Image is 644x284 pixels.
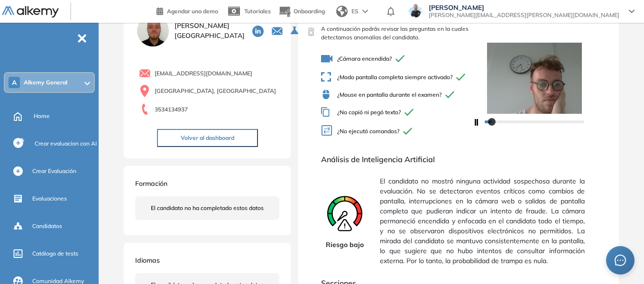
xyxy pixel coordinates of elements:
[155,69,252,78] span: [EMAIL_ADDRESS][DOMAIN_NAME]
[135,179,167,188] span: Formación
[287,22,304,39] button: Seleccione la evaluación activa
[326,240,364,250] span: Riesgo bajo
[321,154,596,165] span: Análisis de Inteligencia Artificial
[155,105,188,114] span: 3534134937
[34,112,50,120] span: Home
[32,249,78,258] span: Catálogo de tests
[244,8,271,15] span: Tutoriales
[615,255,626,266] span: message
[321,25,473,42] span: A continuación podrás revisar las preguntas en la cuales detectamos anomalías del candidato.
[135,13,170,48] img: PROFILE_MENU_LOGO_USER
[278,1,325,22] button: Onboarding
[32,167,76,175] span: Crear Evaluación
[351,7,359,16] span: ES
[321,107,473,117] span: ¿No copió ni pegó texto?
[167,8,218,15] span: Agendar una demo
[155,87,276,95] span: [GEOGRAPHIC_DATA], [GEOGRAPHIC_DATA]
[32,194,67,203] span: Evaluaciones
[35,139,97,148] span: Crear evaluacion con AI
[156,5,218,16] a: Agendar una demo
[151,204,264,212] span: El candidato no ha completado estos datos
[24,79,67,86] span: Alkemy General
[321,90,473,100] span: ¿Mouse en pantalla durante el examen?
[157,129,258,147] button: Volver al dashboard
[12,79,17,86] span: A
[380,173,585,270] span: El candidato no mostró ninguna actividad sospechosa durante la evaluación. No se detectaron event...
[336,6,348,17] img: world
[429,11,619,19] span: [PERSON_NAME][EMAIL_ADDRESS][PERSON_NAME][DOMAIN_NAME]
[321,53,473,64] span: ¿Cámara encendida?
[321,72,473,82] span: ¿Modo pantalla completa siempre activado?
[32,222,62,230] span: Candidatos
[321,125,473,138] span: ¿No ejecutó comandos?
[362,9,368,13] img: arrow
[135,256,160,265] span: Idiomas
[175,21,245,41] span: [PERSON_NAME] [GEOGRAPHIC_DATA]
[2,6,59,18] img: Logo
[294,8,325,15] span: Onboarding
[429,4,619,11] span: [PERSON_NAME]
